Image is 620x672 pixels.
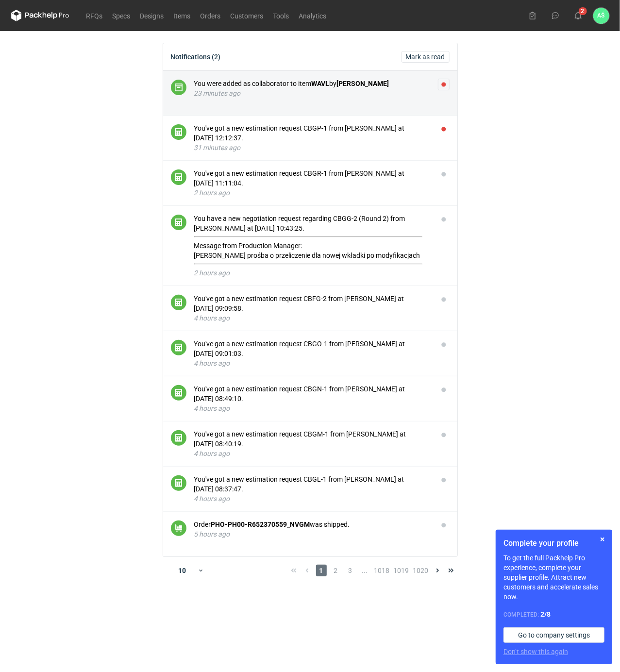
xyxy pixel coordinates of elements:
[171,53,221,61] div: Notifications (2)
[194,123,430,152] button: You've got a new estimation request CBGP-1 from [PERSON_NAME] at [DATE] 12:12:37.31 minutes ago
[360,565,370,576] span: ...
[194,339,430,358] div: You've got a new estimation request CBGO-1 from [PERSON_NAME] at [DATE] 09:01:03.
[194,403,430,413] div: 4 hours ago
[503,553,604,602] p: To get the full Packhelp Pro experience, complete your supplier profile. Attract new customers an...
[593,8,609,24] button: AŚ
[194,143,430,152] div: 31 minutes ago
[268,10,294,21] a: Tools
[194,520,430,529] div: Order was shipped.
[194,168,430,198] button: You've got a new estimation request CBGR-1 from [PERSON_NAME] at [DATE] 11:11:04.2 hours ago
[194,268,430,278] div: 2 hours ago
[503,647,568,656] button: Don’t show this again
[294,10,332,21] a: Analytics
[316,565,327,576] span: 1
[194,123,430,143] div: You've got a new estimation request CBGP-1 from [PERSON_NAME] at [DATE] 12:12:37.
[503,538,604,549] h1: Complete your profile
[169,10,196,21] a: Items
[194,529,430,539] div: 5 hours ago
[194,214,430,265] div: You have a new negotiation request regarding CBGG-2 (Round 2) from [PERSON_NAME] at [DATE] 10:43:...
[540,610,551,618] strong: 2 / 8
[226,10,268,21] a: Customers
[570,8,586,23] button: 2
[503,627,604,643] a: Go to company settings
[194,79,430,88] div: You were added as collaborator to item by
[402,51,450,63] button: Mark as read
[394,565,409,576] span: 1019
[196,10,226,21] a: Orders
[337,80,389,87] strong: [PERSON_NAME]
[194,494,430,504] div: 4 hours ago
[194,294,430,313] div: You've got a new estimation request CBFG-2 from [PERSON_NAME] at [DATE] 09:09:58.
[312,80,330,87] strong: WAVL
[406,53,445,60] span: Mark as read
[194,168,430,188] div: You've got a new estimation request CBGR-1 from [PERSON_NAME] at [DATE] 11:11:04.
[167,564,198,577] div: 10
[108,10,135,21] a: Specs
[194,79,430,98] button: You were added as collaborator to itemWAVLby[PERSON_NAME]23 minutes ago
[11,10,69,21] svg: Packhelp Pro
[82,10,108,21] a: RFQs
[597,534,608,545] button: Skip for now
[345,565,356,576] span: 3
[593,8,609,24] div: Adrian Świerżewski
[194,429,430,449] div: You've got a new estimation request CBGM-1 from [PERSON_NAME] at [DATE] 08:40:19.
[194,358,430,368] div: 4 hours ago
[374,565,390,576] span: 1018
[194,384,430,413] button: You've got a new estimation request CBGN-1 from [PERSON_NAME] at [DATE] 08:49:10.4 hours ago
[413,565,429,576] span: 1020
[211,521,310,528] strong: PHO-PH00-R652370559_NVGM
[331,565,341,576] span: 2
[503,609,604,620] div: Completed:
[194,313,430,323] div: 4 hours ago
[194,520,430,539] button: OrderPHO-PH00-R652370559_NVGMwas shipped.5 hours ago
[194,214,430,278] button: You have a new negotiation request regarding CBGG-2 (Round 2) from [PERSON_NAME] at [DATE] 10:43:...
[194,449,430,458] div: 4 hours ago
[194,88,430,98] div: 23 minutes ago
[194,474,430,504] button: You've got a new estimation request CBGL-1 from [PERSON_NAME] at [DATE] 08:37:47.4 hours ago
[194,188,430,198] div: 2 hours ago
[135,10,169,21] a: Designs
[194,474,430,494] div: You've got a new estimation request CBGL-1 from [PERSON_NAME] at [DATE] 08:37:47.
[194,294,430,323] button: You've got a new estimation request CBFG-2 from [PERSON_NAME] at [DATE] 09:09:58.4 hours ago
[194,384,430,403] div: You've got a new estimation request CBGN-1 from [PERSON_NAME] at [DATE] 08:49:10.
[194,339,430,368] button: You've got a new estimation request CBGO-1 from [PERSON_NAME] at [DATE] 09:01:03.4 hours ago
[194,429,430,458] button: You've got a new estimation request CBGM-1 from [PERSON_NAME] at [DATE] 08:40:19.4 hours ago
